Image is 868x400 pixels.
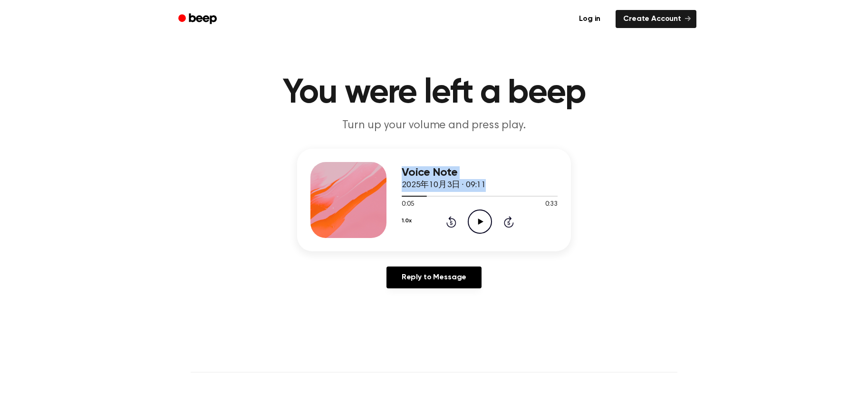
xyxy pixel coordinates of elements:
a: Reply to Message [386,267,482,288]
button: 1.0x [402,213,411,229]
span: 2025年10月3日 · 09:11 [402,181,486,190]
span: 0:33 [545,200,558,210]
h3: Voice Note [402,166,558,179]
span: 0:05 [402,200,414,210]
a: Beep [172,10,225,29]
a: Log in [569,8,610,30]
h1: You were left a beep [191,76,677,110]
p: Turn up your volume and press play. [251,118,617,133]
a: Create Account [616,10,696,28]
